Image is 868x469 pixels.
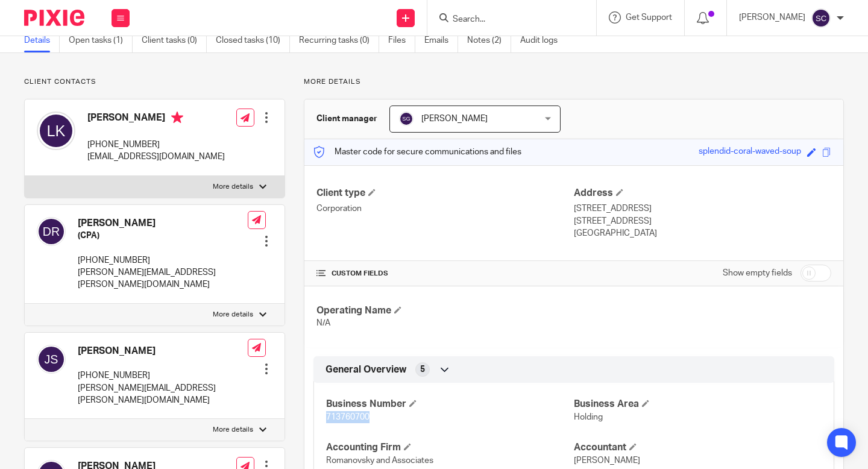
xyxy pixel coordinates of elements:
[304,77,844,87] p: More details
[316,203,574,215] p: Corporation
[213,182,253,192] p: More details
[78,370,248,382] p: [PHONE_NUMBER]
[699,145,801,159] div: splendid-coral-waved-soup
[87,139,225,151] p: [PHONE_NUMBER]
[399,112,414,126] img: svg%3E
[78,217,248,230] h4: [PERSON_NAME]
[326,456,433,465] span: Romanovsky and Associates
[213,310,253,319] p: More details
[626,13,672,22] span: Get Support
[388,29,415,52] a: Files
[325,364,406,376] span: General Overview
[24,77,285,87] p: Client contacts
[216,29,290,52] a: Closed tasks (10)
[316,269,574,279] h4: CUSTOM FIELDS
[78,382,248,407] p: [PERSON_NAME][EMAIL_ADDRESS][PERSON_NAME][DOMAIN_NAME]
[78,230,248,242] h5: (CPA)
[574,187,831,200] h4: Address
[313,146,521,158] p: Master code for secure communications and files
[316,304,574,317] h4: Operating Name
[78,345,248,357] h4: [PERSON_NAME]
[723,267,792,279] label: Show empty fields
[424,29,458,52] a: Emails
[69,29,133,52] a: Open tasks (1)
[213,425,253,435] p: More details
[574,398,822,411] h4: Business Area
[520,29,567,52] a: Audit logs
[24,29,60,52] a: Details
[316,319,330,327] span: N/A
[171,112,183,124] i: Primary
[574,441,822,454] h4: Accountant
[24,10,84,26] img: Pixie
[316,187,574,200] h4: Client type
[37,112,75,150] img: svg%3E
[574,203,831,215] p: [STREET_ADDRESS]
[451,14,560,25] input: Search
[811,8,831,28] img: svg%3E
[87,151,225,163] p: [EMAIL_ADDRESS][DOMAIN_NAME]
[78,254,248,266] p: [PHONE_NUMBER]
[37,217,66,246] img: svg%3E
[37,345,66,374] img: svg%3E
[78,266,248,291] p: [PERSON_NAME][EMAIL_ADDRESS][PERSON_NAME][DOMAIN_NAME]
[574,413,603,421] span: Holding
[421,115,488,123] span: [PERSON_NAME]
[574,456,640,465] span: [PERSON_NAME]
[420,364,425,376] span: 5
[574,215,831,227] p: [STREET_ADDRESS]
[467,29,511,52] a: Notes (2)
[142,29,207,52] a: Client tasks (0)
[574,227,831,239] p: [GEOGRAPHIC_DATA]
[87,112,225,127] h4: [PERSON_NAME]
[326,413,370,421] span: 713760700
[326,398,574,411] h4: Business Number
[739,11,805,24] p: [PERSON_NAME]
[299,29,379,52] a: Recurring tasks (0)
[326,441,574,454] h4: Accounting Firm
[316,113,377,125] h3: Client manager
